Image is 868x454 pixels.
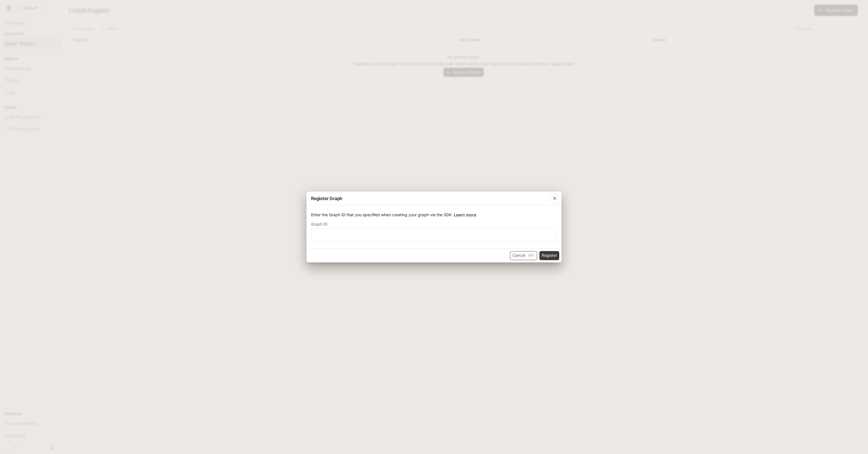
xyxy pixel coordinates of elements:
a: Learn more [454,212,476,217]
p: Enter the Graph ID that you specified when creating your graph via the SDK. [311,212,557,218]
p: Esc [527,252,535,258]
p: Register Graph [311,195,342,202]
button: CancelEsc [510,251,537,260]
button: Register [539,251,559,260]
p: Graph ID [311,222,327,226]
